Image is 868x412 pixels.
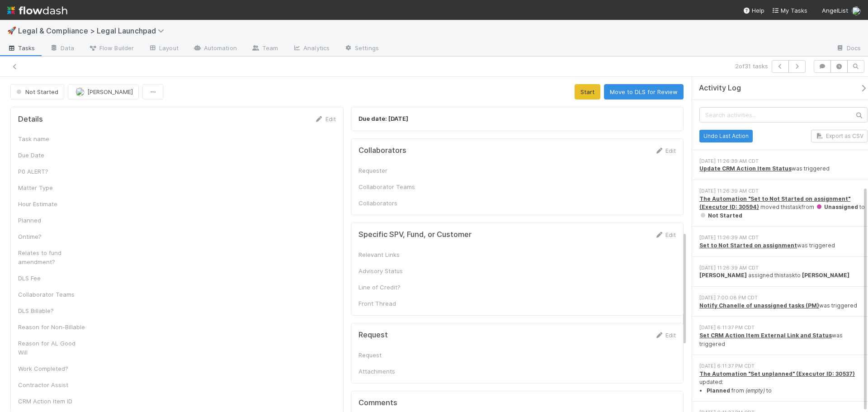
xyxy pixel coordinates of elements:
[285,42,337,56] a: Analytics
[655,331,676,339] a: Edit
[18,380,86,389] div: Contractor Assist
[699,234,868,242] div: [DATE] 11:26:39 AM CDT
[699,165,868,173] div: was triggered
[359,367,426,376] div: Attachments
[655,147,676,154] a: Edit
[89,43,134,52] span: Flow Builder
[699,242,797,249] a: Set to Not Started on assignment
[359,182,426,191] div: Collaborator Teams
[359,230,472,239] h5: Specific SPV, Fund, or Customer
[655,231,676,238] a: Edit
[18,216,86,225] div: Planned
[359,199,426,208] div: Collaborators
[575,84,600,99] button: Start
[18,199,86,208] div: Hour Estimate
[18,290,86,299] div: Collaborator Teams
[699,362,868,370] div: [DATE] 6:11:37 PM CDT
[359,283,426,292] div: Line of Credit?
[699,331,868,348] div: was triggered
[18,248,86,266] div: Relates to fund amendment?
[10,84,64,99] button: Not Started
[743,6,764,15] div: Help
[735,62,768,71] span: 2 of 31 tasks
[699,84,741,93] span: Activity Log
[829,42,868,56] a: Docs
[699,272,747,279] strong: [PERSON_NAME]
[699,187,868,195] div: [DATE] 11:26:39 AM CDT
[359,266,426,275] div: Advisory Status
[359,398,676,407] h5: Comments
[18,322,86,331] div: Reason for Non-Billable
[699,195,850,210] a: The Automation "Set to Not Started on assignment" (Executor ID: 30594)
[822,7,848,14] span: AngelList
[18,364,86,373] div: Work Completed?
[699,271,868,279] div: assigned this task to
[699,107,868,123] input: Search activities...
[816,204,858,210] span: Unassigned
[604,84,684,99] button: Move to DLS for Review
[18,151,86,160] div: Due Date
[68,84,139,99] button: [PERSON_NAME]
[18,183,86,192] div: Matter Type
[359,166,426,175] div: Requester
[18,274,86,283] div: DLS Fee
[699,302,819,309] a: Notify Chanelle of unassigned tasks (PM)
[18,134,86,143] div: Task name
[18,115,43,124] h5: Details
[7,43,35,52] span: Tasks
[359,299,426,308] div: Front Thread
[811,130,868,142] button: Export as CSV
[75,87,85,96] img: avatar_ba76ddef-3fd0-4be4-9bc3-126ad567fcd5.png
[699,157,868,165] div: [DATE] 11:26:39 AM CDT
[707,387,868,395] li: from to
[315,115,336,123] a: Edit
[337,42,386,56] a: Settings
[186,42,244,56] a: Automation
[699,264,868,272] div: [DATE] 11:26:39 AM CDT
[18,167,86,176] div: P0 ALERT?
[359,331,388,340] h5: Request
[359,115,408,122] strong: Due date: [DATE]
[18,339,86,357] div: Reason for AL Good Will
[359,350,426,360] div: Request
[244,42,285,56] a: Team
[7,27,16,34] span: 🚀
[7,3,67,18] img: logo-inverted-e16ddd16eac7371096b0.svg
[699,370,855,377] a: The Automation "Set unplanned" (Executor ID: 30537)
[81,42,141,56] a: Flow Builder
[699,324,868,331] div: [DATE] 6:11:37 PM CDT
[699,370,868,395] div: updated:
[699,130,753,142] button: Undo Last Action
[18,26,169,35] span: Legal & Compliance > Legal Launchpad
[802,272,849,279] strong: [PERSON_NAME]
[141,42,186,56] a: Layout
[699,294,868,302] div: [DATE] 7:00:08 PM CDT
[18,397,86,406] div: CRM Action Item ID
[14,88,58,95] span: Not Started
[359,146,406,155] h5: Collaborators
[699,212,742,219] span: Not Started
[42,42,81,56] a: Data
[18,232,86,241] div: Ontime?
[699,165,792,172] a: Update CRM Action Item Status
[772,6,807,15] a: My Tasks
[699,302,868,310] div: was triggered
[359,250,426,259] div: Relevant Links
[745,387,765,394] em: (empty)
[87,88,133,95] span: [PERSON_NAME]
[699,242,868,250] div: was triggered
[772,7,807,14] span: My Tasks
[707,387,730,394] strong: Planned
[852,6,861,15] img: avatar_ba76ddef-3fd0-4be4-9bc3-126ad567fcd5.png
[699,195,868,220] div: moved this task from to
[18,306,86,315] div: DLS Billable?
[699,332,832,339] a: Set CRM Action Item External Link and Status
